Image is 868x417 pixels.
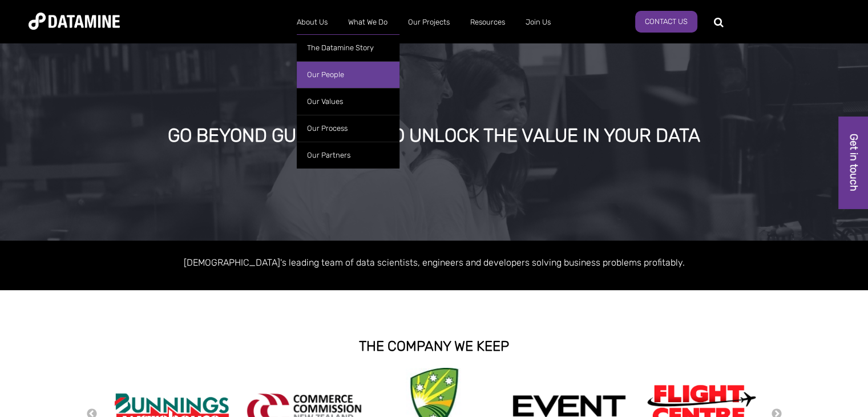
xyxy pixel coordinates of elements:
[297,88,399,115] a: Our Values
[297,34,399,61] a: The Datamine Story
[109,255,760,270] p: [DEMOGRAPHIC_DATA]'s leading team of data scientists, engineers and developers solving business p...
[515,7,561,37] a: Join Us
[839,117,868,209] a: Get in touch
[635,11,697,33] a: Contact Us
[359,338,509,354] strong: THE COMPANY WE KEEP
[297,115,399,142] a: Our Process
[297,61,399,88] a: Our People
[460,7,515,37] a: Resources
[338,7,398,37] a: What We Do
[286,7,338,37] a: About Us
[398,7,460,37] a: Our Projects
[297,142,399,169] a: Our Partners
[102,126,767,146] div: GO BEYOND GUESSWORK TO UNLOCK THE VALUE IN YOUR DATA
[29,13,120,30] img: Datamine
